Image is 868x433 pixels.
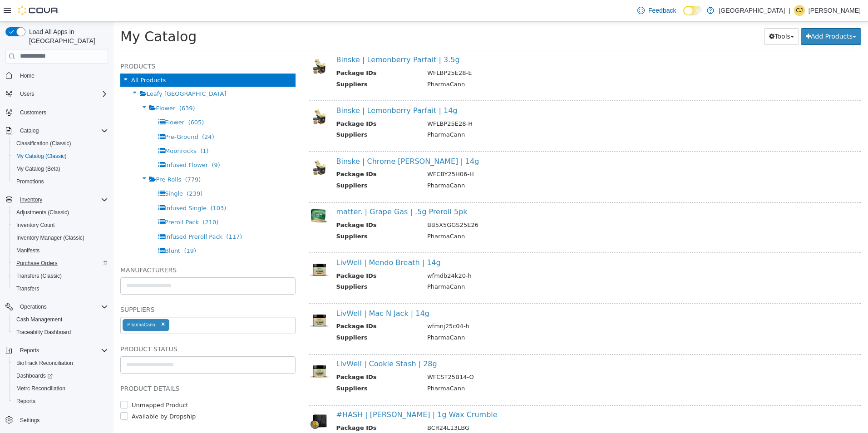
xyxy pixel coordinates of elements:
span: Reports [13,396,108,407]
span: Classification (Classic) [13,138,108,149]
button: Purchase Orders [9,257,112,270]
button: Manifests [9,244,112,257]
img: Cova [18,6,59,15]
th: Suppliers [223,210,307,221]
a: Binske | Lemonberry Parfait | 14g [223,84,344,93]
label: Available by Dropship [16,390,82,399]
span: Pre-Rolls [42,154,68,161]
span: Transfers [13,283,108,294]
button: BioTrack Reconciliation [9,357,112,369]
span: Home [20,72,35,79]
h5: Product Status [7,322,182,333]
span: Adjustments (Classic) [13,207,108,218]
th: Suppliers [223,261,307,272]
span: Pre-Ground [51,112,85,118]
a: My Catalog (Beta) [13,163,64,174]
button: Cash Management [9,313,112,326]
button: Traceabilty Dashboard [9,326,112,339]
td: PharmaCann [307,58,728,69]
a: Inventory Count [13,220,59,231]
span: (19) [70,226,83,232]
span: Adjustments (Classic) [16,209,69,216]
th: Package IDs [223,250,307,261]
img: 150 [196,187,216,201]
span: Reports [20,347,39,354]
span: Catalog [16,125,108,136]
th: Package IDs [223,98,307,109]
span: Transfers (Classic) [16,272,62,280]
img: 150 [196,339,216,359]
button: Inventory [2,193,112,206]
td: WFLBP25E28-H [307,98,728,109]
span: Leafy [GEOGRAPHIC_DATA] [33,69,113,75]
button: Reports [9,395,112,408]
span: Inventory [16,194,108,205]
span: Settings [20,417,39,424]
h5: Suppliers [7,282,182,293]
span: My Catalog (Beta) [13,163,108,174]
td: BCR24L13LBG [307,402,728,413]
td: WFLBP25E28-E [307,47,728,58]
h5: Product Details [7,361,182,372]
a: BioTrack Reconciliation [13,358,77,369]
a: #HASH | [PERSON_NAME] | 1g Wax Crumble [223,389,384,397]
span: Operations [16,301,108,312]
span: (605) [74,97,90,104]
span: Metrc Reconciliation [13,383,108,394]
span: My Catalog [7,7,83,23]
h5: Products [7,39,182,50]
button: Reports [2,344,112,357]
th: Suppliers [223,159,307,171]
span: BioTrack Reconciliation [16,359,73,367]
h5: Manufacturers [7,243,182,254]
span: (103) [97,183,113,190]
span: Customers [16,107,108,118]
input: Dark Mode [683,6,702,15]
td: PharmaCann [307,261,728,272]
span: Users [16,89,108,99]
span: Blunt [51,226,67,232]
span: Infused Single [51,183,93,190]
th: Package IDs [223,47,307,58]
span: (639) [66,83,82,90]
img: 150 [196,237,216,257]
button: Operations [2,300,112,313]
button: Inventory Count [9,219,112,231]
span: Inventory Manager (Classic) [16,234,84,241]
a: LivWell | Cookie Stash | 28g [223,338,324,346]
span: (1) [87,126,95,133]
span: Flower [51,97,71,104]
img: 150 [196,85,216,105]
th: Package IDs [223,300,307,311]
a: Reports [13,396,39,407]
button: Reports [16,345,43,356]
th: Suppliers [223,362,307,374]
span: Preroll Pack [51,197,85,204]
a: Cash Management [13,314,66,325]
th: Package IDs [223,148,307,159]
a: Inventory Manager (Classic) [13,232,88,243]
span: Traceabilty Dashboard [13,327,108,338]
span: Infused Preroll Pack [51,212,109,218]
span: All Products [18,55,52,62]
span: Purchase Orders [13,258,108,269]
button: Operations [16,301,50,312]
span: Feedback [648,6,676,15]
a: Promotions [13,176,48,187]
span: (24) [89,112,101,118]
span: Metrc Reconciliation [16,385,65,392]
span: My Catalog (Classic) [16,153,67,160]
span: Inventory [20,196,42,203]
span: Dark Mode [683,15,684,16]
button: My Catalog (Classic) [9,150,112,162]
td: wfmdb24k20-h [307,250,728,261]
span: Reports [16,345,108,356]
button: Catalog [16,125,42,136]
button: Tools [651,6,686,23]
span: (210) [89,197,105,204]
a: LivWell | Mac N Jack | 14g [223,287,316,296]
th: Package IDs [223,199,307,210]
img: 150 [196,136,216,156]
a: Settings [16,415,43,426]
span: Cash Management [13,314,108,325]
